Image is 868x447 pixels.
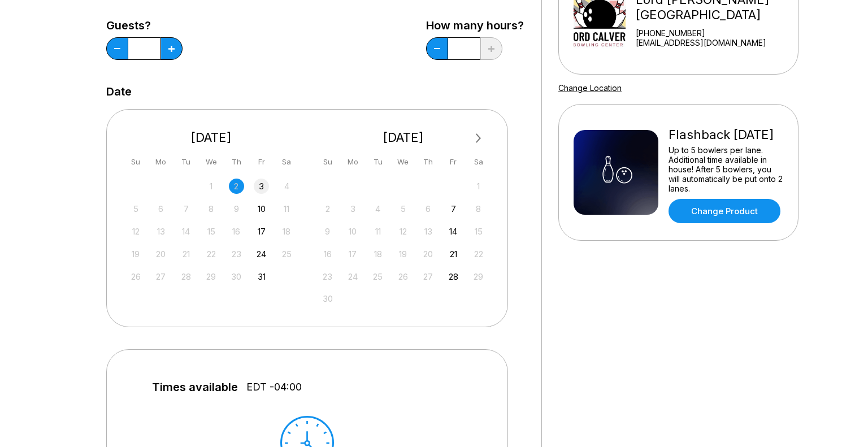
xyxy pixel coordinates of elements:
[254,224,269,239] div: Choose Friday, October 17th, 2025
[420,246,436,262] div: Not available Thursday, November 20th, 2025
[153,246,168,262] div: Not available Monday, October 20th, 2025
[471,224,486,239] div: Not available Saturday, November 15th, 2025
[106,85,132,98] label: Date
[128,154,144,170] div: Su
[179,154,194,170] div: Tu
[179,224,194,239] div: Not available Tuesday, October 14th, 2025
[636,28,793,38] div: [PHONE_NUMBER]
[396,224,411,239] div: Not available Wednesday, November 12th, 2025
[471,154,486,170] div: Sa
[370,154,385,170] div: Tu
[396,246,411,262] div: Not available Wednesday, November 19th, 2025
[153,201,168,216] div: Not available Monday, October 6th, 2025
[153,269,168,284] div: Not available Monday, October 27th, 2025
[558,83,622,93] a: Change Location
[279,224,294,239] div: Not available Saturday, October 18th, 2025
[203,201,219,216] div: Not available Wednesday, October 8th, 2025
[179,201,194,216] div: Not available Tuesday, October 7th, 2025
[320,269,335,284] div: Not available Sunday, November 23rd, 2025
[669,199,780,223] a: Change Product
[128,224,144,239] div: Not available Sunday, October 12th, 2025
[229,179,244,194] div: Not available Thursday, October 2nd, 2025
[396,269,411,284] div: Not available Wednesday, November 26th, 2025
[320,224,335,239] div: Not available Sunday, November 9th, 2025
[179,269,194,284] div: Not available Tuesday, October 28th, 2025
[345,201,361,216] div: Not available Monday, November 3rd, 2025
[320,154,335,170] div: Su
[420,154,436,170] div: Th
[370,201,385,216] div: Not available Tuesday, November 4th, 2025
[279,246,294,262] div: Not available Saturday, October 25th, 2025
[229,246,244,262] div: Not available Thursday, October 23rd, 2025
[574,130,658,215] img: Flashback Friday
[106,19,183,32] label: Guests?
[319,177,488,307] div: month 2025-11
[420,269,436,284] div: Not available Thursday, November 27th, 2025
[254,154,269,170] div: Fr
[203,179,219,194] div: Not available Wednesday, October 1st, 2025
[254,246,269,262] div: Choose Friday, October 24th, 2025
[127,177,296,284] div: month 2025-10
[279,154,294,170] div: Sa
[246,381,302,393] span: EDT -04:00
[426,19,524,32] label: How many hours?
[446,201,461,216] div: Choose Friday, November 7th, 2025
[669,127,783,142] div: Flashback [DATE]
[229,201,244,216] div: Not available Thursday, October 9th, 2025
[345,224,361,239] div: Not available Monday, November 10th, 2025
[471,179,486,194] div: Not available Saturday, November 1st, 2025
[446,246,461,262] div: Choose Friday, November 21st, 2025
[470,129,488,147] button: Next Month
[203,154,219,170] div: We
[471,201,486,216] div: Not available Saturday, November 8th, 2025
[471,269,486,284] div: Not available Saturday, November 29th, 2025
[320,291,335,306] div: Not available Sunday, November 30th, 2025
[179,246,194,262] div: Not available Tuesday, October 21st, 2025
[636,38,793,47] a: [EMAIL_ADDRESS][DOMAIN_NAME]
[345,269,361,284] div: Not available Monday, November 24th, 2025
[229,224,244,239] div: Not available Thursday, October 16th, 2025
[370,224,385,239] div: Not available Tuesday, November 11th, 2025
[396,154,411,170] div: We
[345,246,361,262] div: Not available Monday, November 17th, 2025
[316,130,491,145] div: [DATE]
[370,269,385,284] div: Not available Tuesday, November 25th, 2025
[279,179,294,194] div: Not available Saturday, October 4th, 2025
[279,201,294,216] div: Not available Saturday, October 11th, 2025
[203,246,219,262] div: Not available Wednesday, October 22nd, 2025
[254,269,269,284] div: Choose Friday, October 31st, 2025
[320,246,335,262] div: Not available Sunday, November 16th, 2025
[420,201,436,216] div: Not available Thursday, November 6th, 2025
[153,224,168,239] div: Not available Monday, October 13th, 2025
[229,154,244,170] div: Th
[153,154,168,170] div: Mo
[229,269,244,284] div: Not available Thursday, October 30th, 2025
[320,201,335,216] div: Not available Sunday, November 2nd, 2025
[370,246,385,262] div: Not available Tuesday, November 18th, 2025
[128,246,144,262] div: Not available Sunday, October 19th, 2025
[203,224,219,239] div: Not available Wednesday, October 15th, 2025
[446,154,461,170] div: Fr
[128,269,144,284] div: Not available Sunday, October 26th, 2025
[254,201,269,216] div: Choose Friday, October 10th, 2025
[203,269,219,284] div: Not available Wednesday, October 29th, 2025
[128,201,144,216] div: Not available Sunday, October 5th, 2025
[152,381,238,393] span: Times available
[345,154,361,170] div: Mo
[471,246,486,262] div: Not available Saturday, November 22nd, 2025
[254,179,269,194] div: Choose Friday, October 3rd, 2025
[124,130,299,145] div: [DATE]
[446,269,461,284] div: Choose Friday, November 28th, 2025
[420,224,436,239] div: Not available Thursday, November 13th, 2025
[446,224,461,239] div: Choose Friday, November 14th, 2025
[669,145,783,193] div: Up to 5 bowlers per lane. Additional time available in house! After 5 bowlers, you will automatic...
[396,201,411,216] div: Not available Wednesday, November 5th, 2025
